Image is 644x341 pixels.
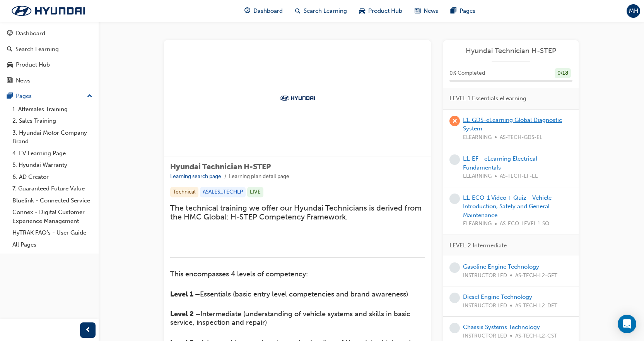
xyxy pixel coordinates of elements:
[515,332,557,341] span: AS-TECH-L2-CST
[408,3,444,19] a: news-iconNews
[463,271,507,280] span: INSTRUCTOR LED
[463,219,492,228] span: ELEARNING
[229,172,289,181] li: Learning plan detail page
[9,159,96,171] a: 5. Hyundai Warranty
[500,219,549,228] span: AS-ECO-LEVEL 1-SQ
[200,290,408,298] span: Essentials (basic entry level competencies and brand awareness)
[415,6,420,16] span: news-icon
[7,30,13,37] span: guage-icon
[9,239,96,251] a: All Pages
[3,26,96,41] a: Dashboard
[15,45,59,54] div: Search Learning
[3,74,96,88] a: News
[449,262,460,273] span: learningRecordVerb_NONE-icon
[4,3,93,19] img: Trak
[9,183,96,195] a: 7. Guaranteed Future Value
[170,187,198,197] div: Technical
[500,172,538,181] span: AS-TECH-EF-EL
[295,6,301,16] span: search-icon
[3,42,96,57] a: Search Learning
[515,302,557,310] span: AS-TECH-L2-DET
[276,94,319,102] img: Trak
[9,227,96,239] a: HyTRAK FAQ's - User Guide
[7,77,13,84] span: news-icon
[7,46,12,53] span: search-icon
[9,147,96,159] a: 4. EV Learning Page
[368,7,402,15] span: Product Hub
[3,89,96,103] button: Pages
[170,162,271,171] span: Hyundai Technician H-STEP
[449,293,460,303] span: learningRecordVerb_NONE-icon
[3,25,96,89] button: DashboardSearch LearningProduct HubNews
[353,3,408,19] a: car-iconProduct Hub
[7,62,13,69] span: car-icon
[16,29,45,38] div: Dashboard
[618,315,636,333] div: Open Intercom Messenger
[253,7,283,15] span: Dashboard
[16,60,50,69] div: Product Hub
[451,6,456,16] span: pages-icon
[463,302,507,310] span: INSTRUCTOR LED
[289,3,353,19] a: search-iconSearch Learning
[9,103,96,115] a: 1. Aftersales Training
[449,94,526,103] span: LEVEL 1 Essentials eLearning
[7,93,13,100] span: pages-icon
[555,68,571,79] div: 0 / 18
[449,154,460,165] span: learningRecordVerb_NONE-icon
[629,7,638,15] span: MH
[9,127,96,147] a: 3. Hyundai Motor Company Brand
[247,187,263,197] div: LIVE
[463,194,552,219] a: L1. ECO-1 Video + Quiz - Vehicle Introduction, Safety and General Maintenance
[16,76,31,85] div: News
[304,7,347,15] span: Search Learning
[463,293,532,300] a: Diesel Engine Technology
[85,326,91,335] span: prev-icon
[515,271,557,280] span: AS-TECH-L2-GET
[200,187,246,197] div: ASALES_TECHLP
[463,155,537,171] a: L1. EF - eLearning Electrical Fundamentals
[3,58,96,72] a: Product Hub
[9,171,96,183] a: 6. AD Creator
[244,6,250,16] span: guage-icon
[9,115,96,127] a: 2. Sales Training
[170,173,221,180] a: Learning search page
[449,116,460,126] span: learningRecordVerb_FAIL-icon
[170,204,424,221] span: The technical training we offer our Hyundai Technicians is derived from the HMC Global; H-STEP Co...
[87,91,92,101] span: up-icon
[463,332,507,341] span: INSTRUCTOR LED
[460,7,475,15] span: Pages
[444,3,482,19] a: pages-iconPages
[463,133,492,142] span: ELEARNING
[463,117,562,132] a: L1. GDS-eLearning Global Diagnostic System
[238,3,289,19] a: guage-iconDashboard
[170,270,308,278] span: This encompasses 4 levels of competency:
[9,206,96,227] a: Connex - Digital Customer Experience Management
[449,323,460,333] span: learningRecordVerb_NONE-icon
[500,133,542,142] span: AS-TECH-GDS-EL
[463,172,492,181] span: ELEARNING
[449,241,507,250] span: LEVEL 2 Intermediate
[463,324,540,331] a: Chassis Systems Technology
[16,92,32,101] div: Pages
[359,6,365,16] span: car-icon
[449,194,460,204] span: learningRecordVerb_NONE-icon
[449,69,485,78] span: 0 % Completed
[627,4,640,18] button: MH
[424,7,438,15] span: News
[463,263,539,270] a: Gasoline Engine Technology
[9,195,96,207] a: Bluelink - Connected Service
[170,310,412,327] span: Intermediate (understanding of vehicle systems and skills in basic service, inspection and repair)
[170,290,200,298] span: Level 1 –
[170,310,200,318] span: Level 2 –
[449,46,572,55] a: Hyundai Technician H-STEP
